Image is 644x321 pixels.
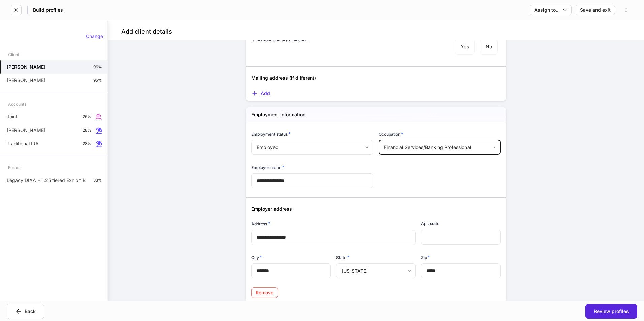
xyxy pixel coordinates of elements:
h6: State [336,254,349,261]
div: [US_STATE] [336,263,415,278]
button: Save and exit [576,5,615,15]
div: Forms [8,162,20,173]
div: Change [86,34,103,39]
p: 96% [93,64,102,70]
button: Remove [251,287,278,298]
h6: Employer name [251,164,284,171]
p: [PERSON_NAME] [7,127,45,134]
div: Assign to... [534,8,567,12]
h5: Build profiles [33,7,63,13]
p: 33% [93,178,102,183]
p: Joint [7,113,18,120]
button: Back [7,304,44,319]
button: Change [82,31,107,42]
button: Review profiles [585,304,637,319]
div: Save and exit [580,8,611,12]
div: Remove [256,290,273,295]
div: Client [8,48,19,60]
button: Assign to... [530,5,572,15]
h6: Zip [421,254,430,261]
p: [PERSON_NAME] [7,77,45,84]
p: 26% [83,114,91,119]
h6: Apt, suite [421,220,439,227]
h6: Employment status [251,131,291,137]
h4: Add client details [121,28,172,36]
div: Financial Services/Banking Professional [379,140,500,155]
p: Traditional IRA [7,140,39,147]
button: Add [251,90,270,97]
p: 95% [93,78,102,83]
h5: Employment information [251,111,305,118]
h5: [PERSON_NAME] [7,64,45,70]
p: Legacy DIAA + 1.25 tiered Exhibit B [7,177,86,184]
div: Accounts [8,98,26,110]
div: Employed [251,140,373,155]
div: Back [15,308,36,315]
h6: Address [251,220,270,227]
h6: Occupation [379,131,404,137]
div: Mailing address (if different) [246,67,501,81]
div: Review profiles [594,309,629,314]
p: 28% [83,141,91,146]
div: Employer address [246,198,501,212]
h6: City [251,254,262,261]
p: 28% [83,128,91,133]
